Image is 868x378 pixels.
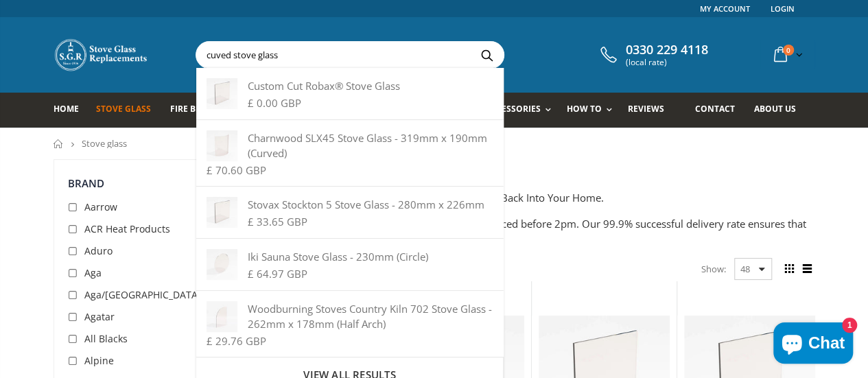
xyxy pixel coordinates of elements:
[84,288,201,301] span: Aga/[GEOGRAPHIC_DATA]
[84,244,113,257] span: Aduro
[248,215,307,228] span: £ 33.65 GBP
[54,139,64,148] a: Home
[82,137,127,150] span: Stove glass
[248,96,301,110] span: £ 0.00 GBP
[207,78,493,93] div: Custom Cut Robax® Stove Glass
[207,249,493,264] div: Iki Sauna Stove Glass - 230mm (Circle)
[628,103,664,115] span: Reviews
[54,93,89,128] a: Home
[484,103,540,115] span: Accessories
[783,45,794,56] span: 0
[567,93,619,128] a: How To
[471,42,502,68] button: Search
[769,41,806,68] a: 0
[628,93,675,128] a: Reviews
[68,176,105,190] span: Brand
[694,93,744,128] a: Contact
[170,103,220,115] span: Fire Bricks
[626,43,708,58] span: 0330 229 4118
[484,93,557,128] a: Accessories
[84,266,102,279] span: Aga
[196,42,657,68] input: Search your stove brand...
[769,322,857,367] inbox-online-store-chat: Shopify online store chat
[247,190,815,206] p: Get Your Stove Running Again And Bring The Warmth Back Into Your Home.
[753,103,795,115] span: About us
[84,222,170,235] span: ACR Heat Products
[84,354,114,367] span: Alpine
[753,93,806,128] a: About us
[84,332,128,345] span: All Blacks
[207,130,493,161] div: Charnwood SLX45 Stove Glass - 319mm x 190mm (Curved)
[96,103,151,115] span: Stove Glass
[248,267,307,281] span: £ 64.97 GBP
[701,258,726,280] span: Show:
[84,200,117,213] span: Aarrow
[96,93,161,128] a: Stove Glass
[800,261,815,276] span: List view
[626,58,708,67] span: (local rate)
[207,163,266,177] span: £ 70.60 GBP
[207,334,266,348] span: £ 29.76 GBP
[567,103,602,115] span: How To
[54,38,150,72] img: Stove Glass Replacement
[84,310,115,323] span: Agatar
[247,159,815,187] h2: STOVE GLASS
[207,301,493,331] div: Woodburning Stoves Country Kiln 702 Stove Glass - 262mm x 178mm (Half Arch)
[782,261,797,276] span: Grid view
[694,103,734,115] span: Contact
[247,216,815,247] p: We dispatch your order out to you the same day if placed before 2pm. Our 99.9% successful deliver...
[54,103,79,115] span: Home
[207,197,493,212] div: Stovax Stockton 5 Stove Glass - 280mm x 226mm
[170,93,230,128] a: Fire Bricks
